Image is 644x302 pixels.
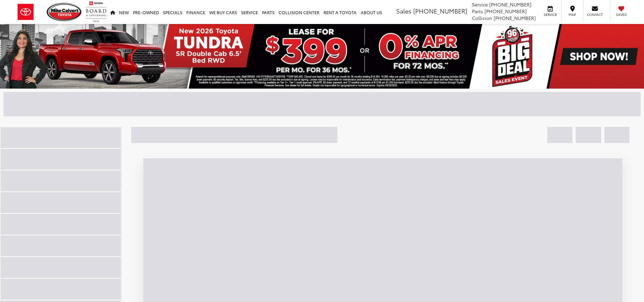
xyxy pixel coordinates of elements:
[543,12,558,17] span: Service
[614,12,629,17] span: Saved
[472,15,492,21] span: Collision
[565,12,580,17] span: Map
[472,1,488,8] span: Service
[587,12,603,17] span: Contact
[484,8,527,15] span: [PHONE_NUMBER]
[494,15,536,21] span: [PHONE_NUMBER]
[396,6,411,15] span: Sales
[489,1,531,8] span: [PHONE_NUMBER]
[413,6,467,15] span: [PHONE_NUMBER]
[47,3,82,21] img: Mike Calvert Toyota
[472,8,483,15] span: Parts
